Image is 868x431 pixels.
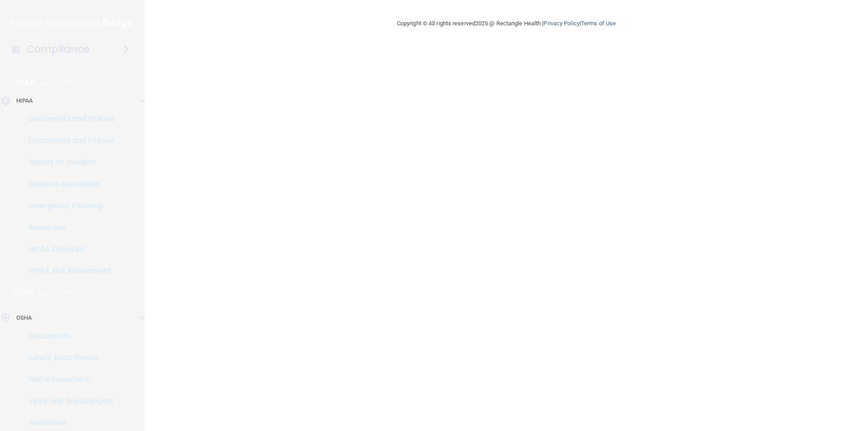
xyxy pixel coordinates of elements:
[6,158,129,167] p: Report an Incident
[6,201,129,210] p: Emergency Planning
[6,353,129,362] p: Safety Data Sheets
[6,332,129,341] p: Documents
[40,77,88,88] p: Learn More!
[543,20,579,27] a: Privacy Policy
[16,95,33,106] p: HIPAA
[6,223,129,232] p: Resources
[16,313,32,323] p: OSHA
[6,136,129,145] p: Documents and Policies
[6,397,129,406] p: Injury and Illness Report
[341,9,671,38] div: Copyright © All rights reserved 2025 @ Rectangle Health | |
[6,180,129,189] p: Business Associates
[581,20,616,27] a: Terms of Use
[11,14,134,32] img: PMB logo
[6,266,129,275] p: HIPAA Risk Assessment
[6,245,129,254] p: HIPAA Checklist
[39,287,87,298] p: Learn More!
[6,375,129,384] p: Self-Assessment
[6,114,129,123] p: Documents and Policies
[6,418,129,427] p: Resources
[12,77,35,88] p: HIPAA
[12,287,35,298] p: OSHA
[27,43,90,56] h4: Compliance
